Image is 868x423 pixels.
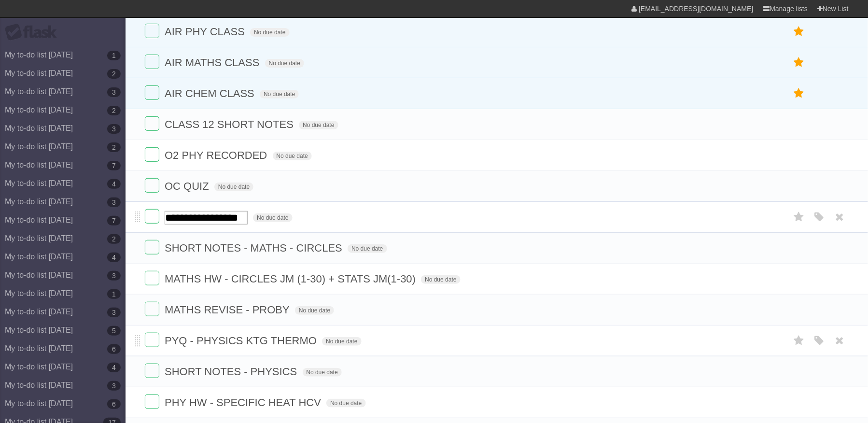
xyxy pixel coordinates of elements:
span: No due date [295,306,334,315]
label: Done [145,85,159,100]
span: No due date [299,121,338,129]
label: Done [145,178,159,193]
label: Done [145,55,159,69]
span: OC QUIZ [165,180,211,192]
b: 2 [107,106,121,115]
label: Star task [790,209,808,225]
label: Done [145,333,159,347]
b: 2 [107,142,121,152]
label: Star task [790,55,808,70]
label: Done [145,302,159,316]
span: O2 PHY RECORDED [165,149,269,161]
b: 1 [107,289,121,299]
b: 7 [107,216,121,226]
span: SHORT NOTES - PHYSICS [165,366,299,378]
b: 3 [107,271,121,281]
label: Done [145,271,159,285]
span: No due date [250,28,289,37]
label: Star task [790,85,808,101]
span: PYQ - PHYSICS KTG THERMO [165,335,319,347]
label: Done [145,209,159,224]
b: 4 [107,363,121,372]
label: Done [145,240,159,254]
b: 2 [107,234,121,244]
span: CLASS 12 SHORT NOTES [165,118,296,130]
span: AIR MATHS CLASS [165,56,262,69]
label: Done [145,24,159,38]
span: No due date [421,275,460,284]
b: 5 [107,326,121,336]
b: 3 [107,308,121,317]
b: 6 [107,344,121,354]
b: 4 [107,179,121,189]
span: AIR PHY CLASS [165,26,247,38]
b: 3 [107,197,121,207]
span: No due date [260,90,299,99]
b: 3 [107,124,121,134]
span: No due date [273,152,312,160]
b: 1 [107,51,121,60]
span: No due date [253,213,292,222]
span: No due date [214,183,253,191]
span: SHORT NOTES - MATHS - CIRCLES [165,242,345,254]
span: PHY HW - SPECIFIC HEAT HCV [165,396,323,409]
span: AIR CHEM CLASS [165,87,257,99]
span: No due date [303,368,342,377]
b: 3 [107,87,121,97]
div: Flask [5,24,63,41]
label: Done [145,147,159,162]
label: Done [145,116,159,131]
span: MATHS REVISE - PROBY [165,304,292,316]
label: Done [145,395,159,409]
b: 3 [107,381,121,391]
label: Star task [790,333,808,349]
b: 7 [107,161,121,170]
b: 4 [107,253,121,262]
span: No due date [322,337,361,346]
span: No due date [265,59,304,68]
b: 6 [107,399,121,409]
span: MATHS HW - CIRCLES JM (1-30) + STATS JM(1-30) [165,273,418,285]
span: No due date [326,399,365,408]
label: Done [145,364,159,378]
span: No due date [348,244,387,253]
b: 2 [107,69,121,79]
label: Star task [790,24,808,40]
